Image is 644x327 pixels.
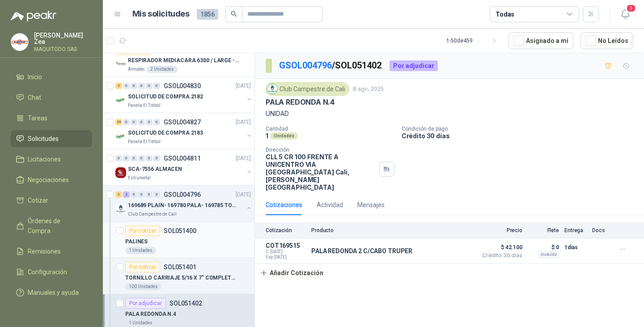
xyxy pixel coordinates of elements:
p: TORNILLO CARRIAJE 5/16 X 7" COMPLETO TUERCA Y [PERSON_NAME] [125,274,237,282]
div: 0 [146,83,153,89]
a: Negociaciones [11,171,92,188]
img: Company Logo [115,131,126,142]
div: 0 [115,155,122,161]
p: PALA REDONDA N.4 [125,310,176,319]
a: Inicio [11,68,92,85]
p: COT169515 [266,242,306,249]
div: 2 Unidades [147,66,178,73]
div: Por adjudicar [125,298,166,309]
p: Almatec [128,66,145,73]
a: Órdenes de Compra [11,212,92,239]
div: 0 [131,155,137,161]
p: PALINES [125,238,148,246]
a: 29 0 0 0 0 0 GSOL004827[DATE] Company LogoSOLICITUD DE COMPRA 2183Panela El Trébol [115,117,253,145]
p: 1 días [564,242,587,253]
p: SOLICITUD DE COMPRA 2183 [128,129,203,137]
div: 3 [115,191,122,198]
img: Company Logo [115,167,126,178]
div: 0 [138,155,145,161]
a: Por cotizarSOL051401TORNILLO CARRIAJE 5/16 X 7" COMPLETO TUERCA Y [PERSON_NAME]100 Unidades [103,258,254,294]
p: Entrega [564,227,587,234]
p: [PERSON_NAME] Zea [34,32,92,45]
p: Condición de pago [402,126,640,132]
p: CLL 5 CR 100 FRENTE A UNICENTRO VIA [GEOGRAPHIC_DATA] Cali , [PERSON_NAME][GEOGRAPHIC_DATA] [266,153,376,191]
span: 1856 [197,9,218,20]
span: Chat [28,93,41,102]
div: 0 [131,119,137,125]
span: Manuales y ayuda [28,288,79,297]
p: PALA REDONDA 2 C/CABO TRUPER [311,247,412,255]
div: 0 [138,191,145,198]
p: [DATE] [236,191,251,199]
p: UNIDAD [266,109,633,119]
div: Por cotizar [125,225,160,236]
div: Unidades [270,132,298,140]
div: 0 [123,155,130,161]
p: Producto [311,227,472,234]
a: Cotizar [11,192,92,209]
span: Configuración [28,267,67,277]
p: Precio [478,227,522,234]
div: 0 [146,191,153,198]
span: 3 [626,4,636,13]
div: 0 [153,83,160,89]
button: No Leídos [580,32,633,49]
p: Panela El Trébol [128,102,161,109]
p: Dirección [266,147,376,153]
p: RESPIRADOR MEDIACARA 6300 / LARGE - TALLA GRANDE [128,56,239,65]
img: Company Logo [115,59,126,69]
p: Docs [592,227,610,234]
div: 1 Unidades [125,319,156,327]
div: Por adjudicar [390,60,438,71]
div: Actividad [317,200,343,210]
div: Mensajes [357,200,385,210]
img: Logo peakr [11,11,56,21]
p: $ 0 [528,242,559,253]
div: 0 [153,191,160,198]
span: Órdenes de Compra [28,216,84,236]
span: Inicio [28,72,42,82]
div: 0 [123,119,130,125]
div: Por cotizar [125,262,160,272]
a: 2 0 0 0 0 0 GSOL004830[DATE] Company LogoSOLICITUD DE COMPRA 2182Panela El Trébol [115,81,253,109]
button: Asignado a mi [508,32,573,49]
a: 3 2 0 0 0 0 GSOL004796[DATE] Company Logo169689 PLAIN- 169780 PALA- 169785 TORNILL 169796 CClub C... [115,189,253,218]
p: [DATE] [236,154,251,163]
p: Cotización [266,227,306,234]
span: Negociaciones [28,175,69,185]
div: 0 [131,83,137,89]
p: 1 [266,132,268,140]
div: 0 [131,191,137,198]
p: SOL051401 [164,264,196,270]
span: Tareas [28,113,47,123]
a: Remisiones [11,243,92,260]
span: Solicitudes [28,134,59,144]
span: $ 42.100 [478,242,522,253]
p: 8 ago, 2025 [353,85,384,93]
span: Exp: [DATE] [266,255,306,260]
p: / SOL051402 [279,59,382,72]
a: Por cotizarSOL051776[DATE] Company LogoRESPIRADOR MEDIACARA 6300 / LARGE - TALLA GRANDEAlmatec2 U... [103,41,254,77]
div: Todas [496,9,514,19]
p: Flete [528,227,559,234]
a: Solicitudes [11,130,92,147]
span: Crédito 30 días [478,253,522,258]
div: 1 - 50 de 459 [446,34,501,48]
div: Cotizaciones [266,200,302,210]
p: GSOL004830 [164,83,201,89]
a: Chat [11,89,92,106]
p: [DATE] [236,82,251,90]
div: 0 [138,83,145,89]
p: Club Campestre de Cali [128,211,177,218]
p: [DATE] [236,118,251,127]
div: 0 [153,119,160,125]
div: 0 [138,119,145,125]
span: Cotizar [28,195,48,205]
span: C: [DATE] [266,249,306,255]
a: 0 0 0 0 0 0 GSOL004811[DATE] Company LogoSCA-7556 ALMACENEstrumetal [115,153,253,182]
p: SOL051402 [169,300,202,306]
div: Club Campestre de Cali [266,82,349,96]
a: GSOL004796 [279,60,332,71]
img: Company Logo [267,84,277,94]
div: Incluido [538,251,559,258]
